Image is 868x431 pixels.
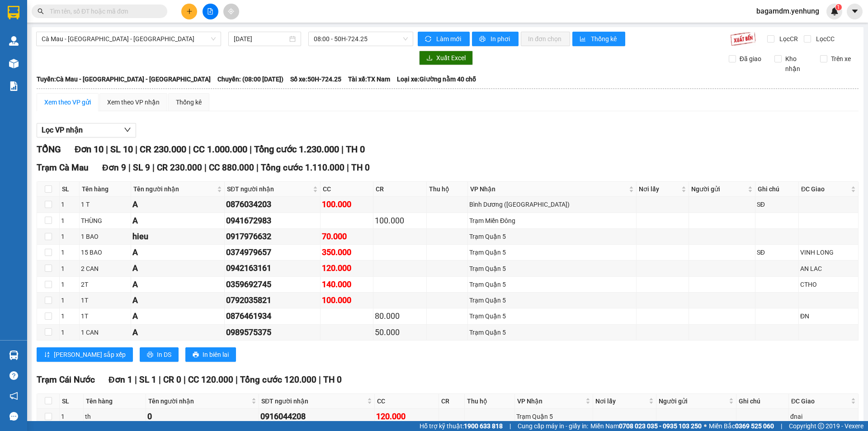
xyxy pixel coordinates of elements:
[227,184,311,194] span: SĐT người nhận
[181,4,197,19] button: plus
[835,4,842,10] sup: 1
[375,394,439,409] th: CC
[131,197,225,213] td: A
[469,216,635,226] div: Trạm Miền Đông
[226,246,319,259] div: 0374979657
[203,350,229,360] span: In biên lai
[157,162,202,173] span: CR 230.000
[800,279,857,289] div: CTHO
[157,350,171,360] span: In DS
[757,199,797,209] div: SĐ
[204,162,207,173] span: |
[322,278,372,291] div: 140.000
[517,396,584,406] span: VP Nhận
[469,311,635,321] div: Trạm Quận 5
[468,277,637,293] td: Trạm Quận 5
[418,32,470,46] button: syncLàm mới
[203,4,218,19] button: file-add
[225,293,321,308] td: 0792035821
[60,394,84,409] th: SL
[468,325,637,341] td: Trạm Quận 5
[837,4,840,10] span: 1
[226,278,319,291] div: 0359692745
[736,54,765,64] span: Đã giao
[348,74,390,84] span: Tài xế: TX Nam
[800,311,857,321] div: ĐN
[518,421,588,431] span: Cung cấp máy in - giấy in:
[106,144,108,155] span: |
[468,245,637,260] td: Trạm Quận 5
[81,295,129,305] div: 1T
[61,232,78,242] div: 1
[37,374,95,385] span: Trạm Cái Nước
[9,412,18,421] span: message
[54,350,126,360] span: [PERSON_NAME] sắp xếp
[37,162,89,173] span: Trạm Cà Mau
[132,246,223,259] div: A
[75,144,104,155] span: Đơn 10
[468,293,637,308] td: Trạm Quận 5
[240,374,316,385] span: Tổng cước 120.000
[9,36,19,46] img: warehouse-icon
[375,310,425,322] div: 80.000
[322,262,372,275] div: 120.000
[84,394,146,409] th: Tên hàng
[146,409,259,425] td: 0
[261,162,344,173] span: Tổng cước 1.110.000
[469,247,635,257] div: Trạm Quận 5
[37,123,136,137] button: Lọc VP nhận
[375,326,425,339] div: 50.000
[61,327,78,337] div: 1
[376,410,437,423] div: 120.000
[226,310,319,322] div: 0876461934
[704,424,707,428] span: ⚪️
[81,264,129,274] div: 2 CAN
[469,327,635,337] div: Trạm Quận 5
[81,199,129,209] div: 1 T
[193,144,247,155] span: CC 1.000.000
[132,214,223,227] div: A
[436,53,466,63] span: Xuất Excel
[709,421,774,431] span: Miền Bắc
[152,162,155,173] span: |
[133,184,215,194] span: Tên người nhận
[470,184,627,194] span: VP Nhận
[226,230,319,243] div: 0917976632
[800,247,857,257] div: VINH LONG
[427,182,468,197] th: Thu hộ
[619,422,702,430] strong: 0708 023 035 - 0935 103 250
[131,277,225,293] td: A
[131,245,225,260] td: A
[225,325,321,341] td: 0989575375
[207,8,213,14] span: file-add
[776,34,799,44] span: Lọc CR
[50,6,156,16] input: Tìm tên, số ĐT hoặc mã đơn
[818,423,824,429] span: copyright
[260,410,373,423] div: 0916044208
[749,5,826,17] span: bagamdm.yenhung
[351,162,370,173] span: TH 0
[226,326,319,339] div: 0989575375
[225,245,321,260] td: 0374979657
[163,374,181,385] span: CR 0
[226,214,319,227] div: 0941672983
[131,325,225,341] td: A
[736,394,789,409] th: Ghi chú
[319,374,321,385] span: |
[85,412,144,422] div: th
[61,216,78,226] div: 1
[37,144,61,155] span: TỔNG
[479,36,487,43] span: printer
[790,412,857,422] div: đnai
[81,279,129,289] div: 2T
[81,216,129,226] div: THÙNG
[61,199,78,209] div: 1
[226,294,319,307] div: 0792035821
[135,144,137,155] span: |
[108,374,132,385] span: Đơn 1
[131,260,225,276] td: A
[469,295,635,305] div: Trạm Quận 5
[81,232,129,242] div: 1 BAO
[226,262,319,275] div: 0942163161
[321,182,373,197] th: CC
